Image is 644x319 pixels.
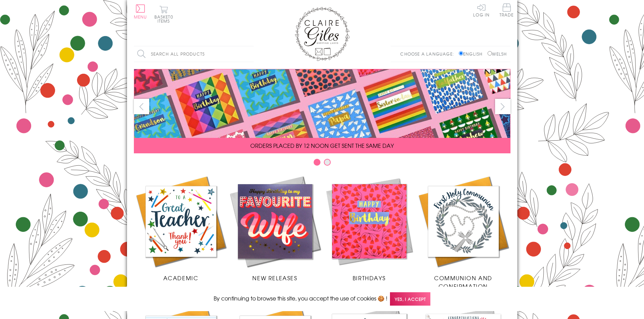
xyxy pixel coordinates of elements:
span: ORDERS PLACED BY 12 NOON GET SENT THE SAME DAY [250,141,394,150]
a: Academic [134,174,228,282]
input: Welsh [488,51,492,56]
input: English [459,51,463,56]
span: 0 items [157,14,173,24]
span: New Releases [252,274,297,282]
a: Communion and Confirmation [416,174,510,290]
a: Trade [500,3,514,18]
button: Basket0 items [154,5,173,23]
input: Search all products [134,46,254,62]
span: Academic [163,274,199,282]
button: next [495,99,510,114]
div: Carousel Pagination [134,158,510,169]
label: Welsh [488,51,507,57]
a: Birthdays [322,174,416,282]
button: Carousel Page 1 (Current Slide) [314,159,320,166]
a: Log In [473,3,490,17]
span: Menu [134,14,147,20]
span: Trade [500,3,514,17]
span: Yes, I accept [390,292,430,306]
input: Search [247,46,254,62]
span: Communion and Confirmation [434,274,492,290]
p: Choose a language: [400,51,457,57]
button: prev [134,99,149,114]
a: New Releases [228,174,322,282]
span: Birthdays [353,274,386,282]
label: English [459,51,486,57]
button: Menu [134,4,147,19]
img: Claire Giles Greetings Cards [295,7,350,61]
button: Carousel Page 2 [324,159,331,166]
